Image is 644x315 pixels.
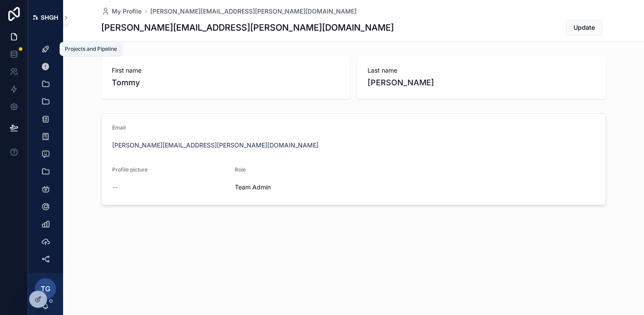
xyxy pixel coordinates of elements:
[112,166,148,173] span: Profile picture
[566,20,602,35] button: Update
[65,45,117,52] div: Projects and Pipeline
[235,166,246,173] span: Role
[112,124,126,131] span: Email
[112,66,340,75] span: First name
[368,77,595,89] span: [PERSON_NAME]
[368,66,595,75] span: Last name
[41,283,50,294] span: TG
[150,7,357,16] a: [PERSON_NAME][EMAIL_ADDRESS][PERSON_NAME][DOMAIN_NAME]
[112,77,340,89] span: Tommy
[101,21,394,34] h1: [PERSON_NAME][EMAIL_ADDRESS][PERSON_NAME][DOMAIN_NAME]
[112,7,142,16] span: My Profile
[112,183,117,192] span: --
[33,15,58,20] img: App logo
[112,141,318,150] a: [PERSON_NAME][EMAIL_ADDRESS][PERSON_NAME][DOMAIN_NAME]
[101,7,142,16] a: My Profile
[573,23,595,32] span: Update
[235,183,271,192] span: Team Admin
[28,35,63,273] div: scrollable content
